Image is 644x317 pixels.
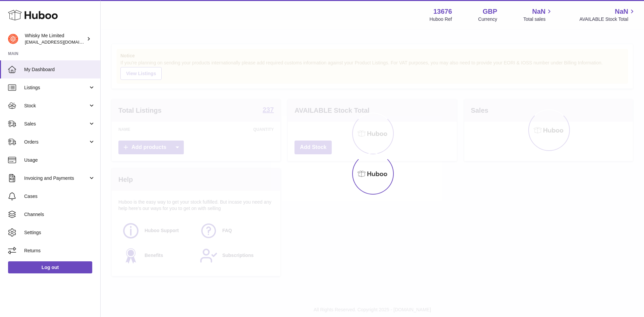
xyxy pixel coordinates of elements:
[8,34,18,44] img: internalAdmin-13676@internal.huboo.com
[24,175,88,181] span: Invoicing and Payments
[24,85,88,91] span: Listings
[579,7,636,22] a: NaN AVAILABLE Stock Total
[8,261,92,273] a: Log out
[24,103,88,109] span: Stock
[532,7,545,16] span: NaN
[24,121,88,127] span: Sales
[24,66,95,73] span: My Dashboard
[24,229,95,236] span: Settings
[433,7,452,16] strong: 13676
[24,211,95,218] span: Channels
[24,248,95,254] span: Returns
[523,16,553,22] span: Total sales
[25,39,99,45] span: [EMAIL_ADDRESS][DOMAIN_NAME]
[24,157,95,163] span: Usage
[523,7,553,22] a: NaN Total sales
[615,7,628,16] span: NaN
[25,33,85,45] div: Whisky Me Limited
[478,16,497,22] div: Currency
[24,139,88,145] span: Orders
[430,16,452,22] div: Huboo Ref
[483,7,497,16] strong: GBP
[579,16,636,22] span: AVAILABLE Stock Total
[24,193,95,200] span: Cases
